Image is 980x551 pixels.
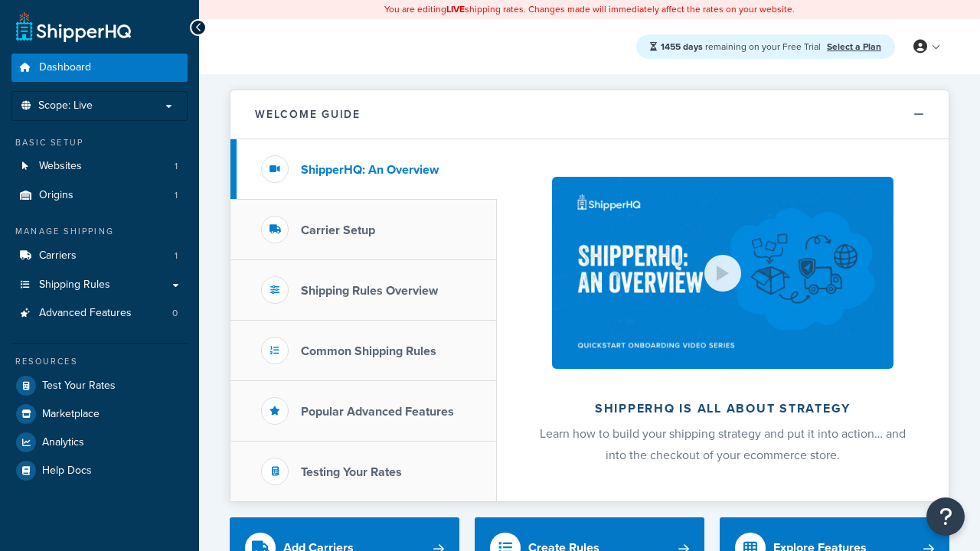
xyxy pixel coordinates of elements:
[11,299,188,328] a: Advanced Features0
[11,54,188,82] a: Dashboard
[255,109,361,120] h2: Welcome Guide
[552,177,893,369] img: ShipperHQ is all about strategy
[175,249,178,262] span: 1
[39,307,132,320] span: Advanced Features
[301,284,438,298] h3: Shipping Rules Overview
[39,189,73,202] span: Origins
[301,344,436,358] h3: Common Shipping Rules
[301,163,439,177] h3: ShipperHQ: An Overview
[42,465,92,478] span: Help Docs
[11,372,188,399] a: Test Your Rates
[301,223,375,237] h3: Carrier Setup
[827,40,881,54] a: Select a Plan
[175,160,178,173] span: 1
[11,152,188,181] a: Websites1
[11,355,188,368] div: Resources
[42,408,100,421] span: Marketplace
[39,61,91,74] span: Dashboard
[11,152,188,181] li: Websites
[11,181,188,210] a: Origins1
[11,400,188,428] a: Marketplace
[11,225,188,238] div: Manage Shipping
[39,160,82,173] span: Websites
[39,279,110,292] span: Shipping Rules
[42,436,84,449] span: Analytics
[11,429,188,456] a: Analytics
[11,242,188,270] a: Carriers1
[11,271,188,299] a: Shipping Rules
[540,425,906,464] span: Learn how to build your shipping strategy and put it into action… and into the checkout of your e...
[446,2,465,16] b: LIVE
[38,99,93,112] span: Scope: Live
[11,457,188,484] a: Help Docs
[11,181,188,210] li: Origins
[39,249,77,262] span: Carriers
[537,402,908,416] h2: ShipperHQ is all about strategy
[301,465,402,479] h3: Testing Your Rates
[11,136,188,149] div: Basic Setup
[230,90,949,139] button: Welcome Guide
[661,40,823,54] span: remaining on your Free Trial
[175,189,178,202] span: 1
[926,497,965,536] button: Open Resource Center
[11,299,188,328] li: Advanced Features
[11,242,188,270] li: Carriers
[172,307,178,320] span: 0
[42,380,116,393] span: Test Your Rates
[661,40,703,54] strong: 1455 days
[301,405,454,419] h3: Popular Advanced Features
